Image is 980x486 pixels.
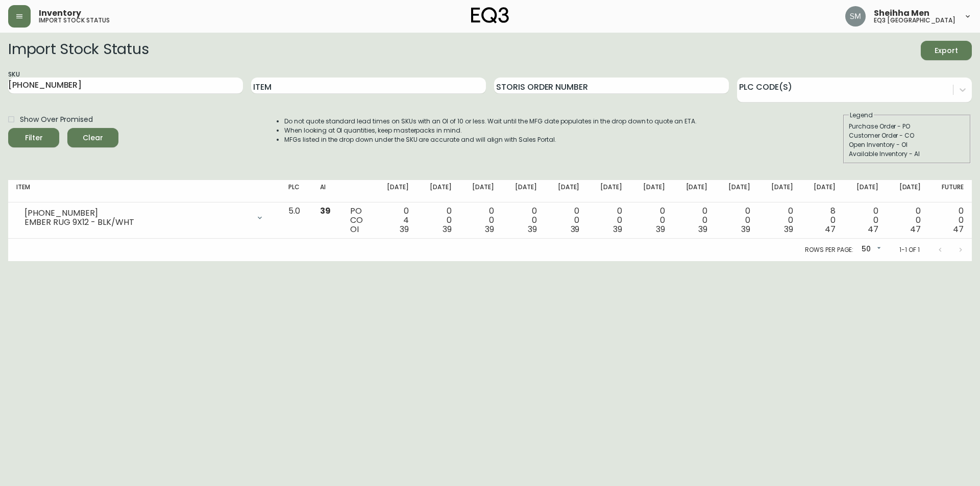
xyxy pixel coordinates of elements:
[937,207,964,234] div: 0 0
[374,180,417,202] th: [DATE]
[849,122,965,131] div: Purchase Order - PO
[20,114,93,125] span: Show Over Promised
[320,205,331,217] span: 39
[874,9,929,17] span: Sheihha Men
[284,135,697,144] li: MFGs listed in the drop down under the SKU are accurate and will align with Sales Portal.
[681,207,708,234] div: 0 0
[485,223,494,235] span: 39
[571,223,580,235] span: 39
[8,41,149,60] h2: Import Stock Status
[280,202,311,239] td: 5.0
[312,180,342,202] th: AI
[805,245,853,254] p: Rows per page:
[528,223,537,235] span: 39
[468,207,495,234] div: 0 0
[868,223,878,235] span: 47
[400,223,409,235] span: 39
[24,209,250,218] div: [PHONE_NUMBER]
[673,180,716,202] th: [DATE]
[76,132,110,144] span: Clear
[8,180,280,202] th: Item
[698,223,707,235] span: 39
[724,207,750,234] div: 0 0
[350,223,359,235] span: OI
[24,218,250,227] div: EMBER RUG 9X12 - BLK/WHT
[844,180,887,202] th: [DATE]
[767,207,793,234] div: 0 0
[510,207,537,234] div: 0 0
[895,207,921,234] div: 0 0
[39,9,81,17] span: Inventory
[417,180,460,202] th: [DATE]
[801,180,844,202] th: [DATE]
[810,207,836,234] div: 8 0
[587,180,630,202] th: [DATE]
[16,207,272,229] div: [PHONE_NUMBER]EMBER RUG 9X12 - BLK/WHT
[849,140,965,149] div: Open Inventory - OI
[887,180,929,202] th: [DATE]
[280,180,311,202] th: PLC
[656,223,665,235] span: 39
[741,223,750,235] span: 39
[852,207,878,234] div: 0 0
[899,245,920,254] p: 1-1 of 1
[849,131,965,140] div: Customer Order - CO
[8,128,59,147] button: Filter
[425,207,452,234] div: 0 0
[382,207,409,234] div: 0 4
[350,207,366,234] div: PO CO
[443,223,452,235] span: 39
[758,180,801,202] th: [DATE]
[67,128,118,147] button: Clear
[845,6,866,27] img: cfa6f7b0e1fd34ea0d7b164297c1067f
[857,241,883,258] div: 50
[284,126,697,135] li: When looking at OI quantities, keep masterpacks in mind.
[596,207,622,234] div: 0 0
[630,180,673,202] th: [DATE]
[545,180,588,202] th: [DATE]
[849,149,965,159] div: Available Inventory - AI
[284,117,697,126] li: Do not quote standard lead times on SKUs with an OI of 10 or less. Wait until the MFG date popula...
[639,207,665,234] div: 0 0
[910,223,921,235] span: 47
[471,7,509,23] img: logo
[825,223,836,235] span: 47
[874,17,955,23] h5: eq3 [GEOGRAPHIC_DATA]
[39,17,110,23] h5: import stock status
[460,180,503,202] th: [DATE]
[929,44,964,57] span: Export
[953,223,964,235] span: 47
[613,223,622,235] span: 39
[784,223,793,235] span: 39
[849,111,874,120] legend: Legend
[553,207,580,234] div: 0 0
[921,41,972,60] button: Export
[716,180,758,202] th: [DATE]
[929,180,972,202] th: Future
[502,180,545,202] th: [DATE]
